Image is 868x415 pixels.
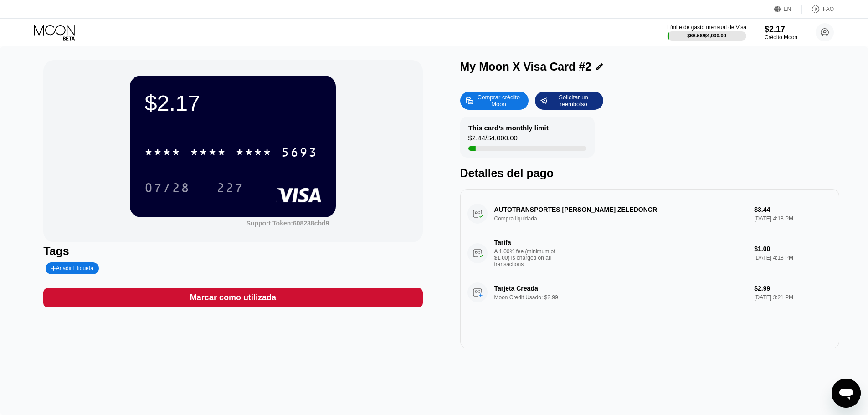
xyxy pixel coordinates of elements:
[460,92,529,110] div: Comprar crédito Moon
[754,245,832,252] div: $1.00
[774,5,802,14] div: EN
[247,220,329,227] div: Support Token: 608238cbd9
[51,265,93,272] div: Añadir Etiqueta
[494,248,563,267] div: A 1.00% fee (minimum of $1.00) is charged on all transactions
[247,220,329,227] div: Support Token:608238cbd9
[687,33,726,38] div: $68.56 / $4,000.00
[765,25,797,34] div: $2.17
[144,182,190,196] div: 07/28
[281,146,318,161] div: 5693
[494,239,558,246] div: Tarifa
[467,231,832,275] div: TarifaA 1.00% fee (minimum of $1.00) is charged on all transactions$1.00[DATE] 4:18 PM
[460,60,592,73] div: My Moon X Visa Card #2
[46,262,99,274] div: Añadir Etiqueta
[802,5,834,14] div: FAQ
[43,245,422,258] div: Tags
[473,93,524,108] div: Comprar crédito Moon
[784,6,791,12] div: EN
[210,176,251,199] div: 227
[832,379,861,408] iframe: Botón para iniciar la ventana de mensajería
[460,167,839,180] div: Detalles del pago
[548,93,598,108] div: Solicitar un reembolso
[138,176,197,199] div: 07/28
[468,134,518,146] div: $2.44 / $4,000.00
[43,288,422,307] div: Marcar como utilizada
[190,292,276,303] div: Marcar como utilizada
[754,255,832,261] div: [DATE] 4:18 PM
[216,182,244,196] div: 227
[667,24,746,31] div: Límite de gasto mensual de Visa
[765,34,797,41] div: Crédito Moon
[765,25,797,41] div: $2.17Crédito Moon
[823,6,834,12] div: FAQ
[468,124,549,132] div: This card’s monthly limit
[667,24,746,41] div: Límite de gasto mensual de Visa$68.56/$4,000.00
[535,92,603,110] div: Solicitar un reembolso
[144,90,321,116] div: $2.17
